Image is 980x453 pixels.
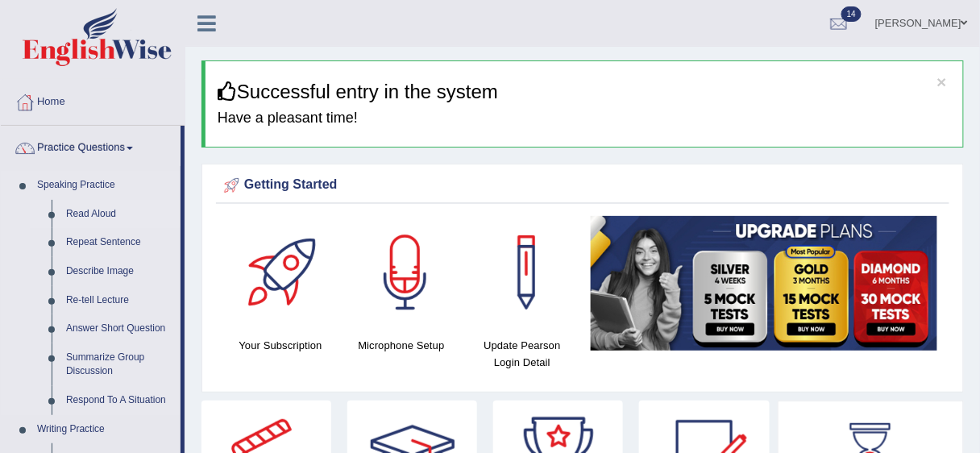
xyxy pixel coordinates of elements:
img: small5.jpg [591,216,937,350]
a: Home [1,80,185,120]
a: Practice Questions [1,126,181,166]
div: Getting Started [220,173,945,197]
a: Read Aloud [59,200,181,229]
a: Respond To A Situation [59,386,181,415]
a: Speaking Practice [30,171,181,200]
a: Summarize Group Discussion [59,343,181,386]
span: 14 [841,6,862,22]
h4: Update Pearson Login Detail [470,337,575,371]
a: Writing Practice [30,415,181,444]
a: Answer Short Question [59,314,181,343]
h3: Successful entry in the system [218,81,951,102]
a: Describe Image [59,257,181,286]
button: × [937,73,947,90]
h4: Microphone Setup [349,337,454,354]
a: Re-tell Lecture [59,286,181,315]
h4: Your Subscription [228,337,333,354]
a: Repeat Sentence [59,228,181,257]
h4: Have a pleasant time! [218,110,951,127]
